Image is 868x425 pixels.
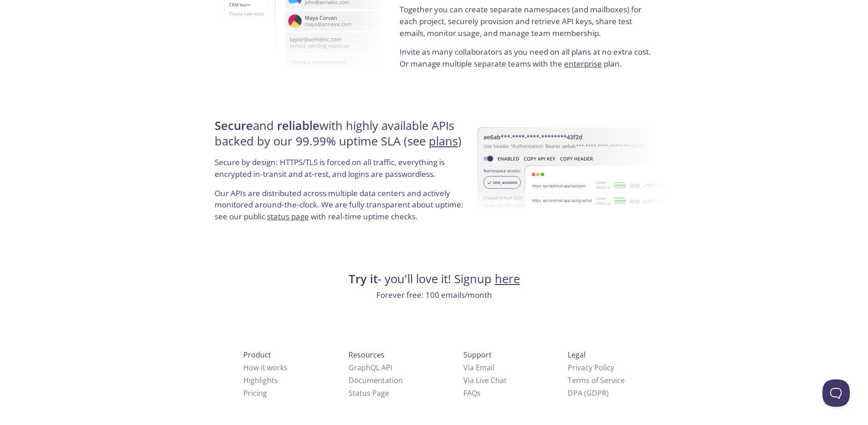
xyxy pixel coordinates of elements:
[212,271,657,287] h4: - you'll love it! Signup
[215,187,468,230] p: Our APIs are distributed across multiple data centers and actively monitored around-the-clock. We...
[822,379,850,407] iframe: Help Scout Beacon - Open
[215,118,253,134] strong: Secure
[349,388,389,398] a: Status Page
[568,350,586,360] span: Legal
[243,388,267,398] a: Pricing
[215,156,468,187] p: Secure by design: HTTPS/TLS is forced on all traffic, everything is encrypted in-transit and at-r...
[568,363,614,373] a: Privacy Policy
[243,375,278,385] a: Highlights
[568,375,625,385] a: Terms of Service
[568,388,609,398] a: DPA (GDPR)
[349,363,392,373] a: GraphQL API
[400,46,653,69] p: Invite as many collaborators as you need on all plans at no extra cost. Or manage multiple separa...
[243,350,271,360] span: Product
[349,375,403,385] a: Documentation
[495,271,520,287] a: here
[400,4,653,46] p: Together you can create separate namespaces (and mailboxes) for each project, securely provision ...
[463,388,481,398] a: FAQ
[215,118,468,157] h4: and with highly available APIs backed by our 99.99% uptime SLA (see )
[477,388,481,398] span: s
[477,98,665,245] img: uptime
[463,375,507,385] a: Via Live Chat
[212,289,657,301] p: Forever free: 100 emails/month
[267,211,309,222] a: status page
[429,133,458,149] a: plans
[463,350,492,360] span: Support
[463,363,494,373] a: Via Email
[243,363,288,373] a: How it works
[349,271,378,287] strong: Try it
[349,350,385,360] span: Resources
[277,118,319,134] strong: reliable
[564,58,602,69] a: enterprise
